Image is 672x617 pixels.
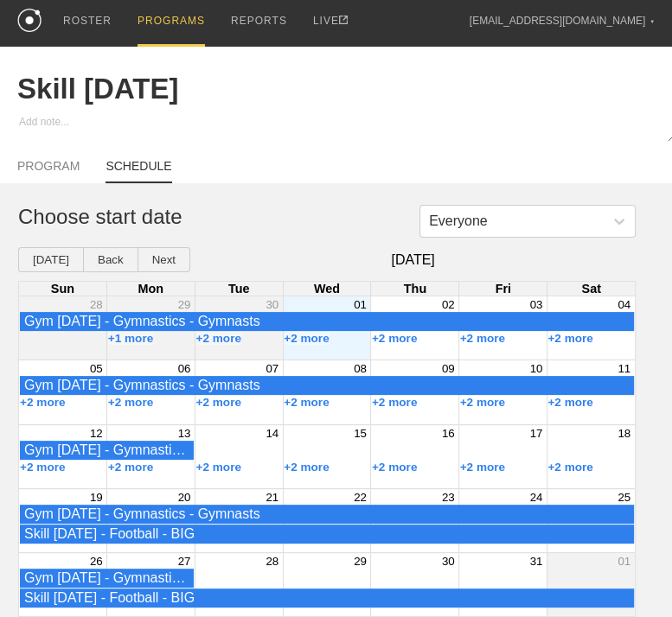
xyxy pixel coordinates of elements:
button: 22 [354,491,367,504]
button: +1 more [108,332,154,345]
div: Gym Monday - Gymnastics - Gymnasts [24,442,189,458]
img: logo [17,9,42,32]
button: 26 [90,555,103,568]
button: 12 [90,427,103,440]
div: Skill Tuesday - Football - BIG [24,526,630,542]
button: 19 [90,491,103,504]
button: +2 more [460,332,506,345]
div: Gym Monday - Gymnastics - Gymnasts [24,378,630,393]
button: 09 [442,362,455,375]
button: +2 more [284,332,330,345]
button: 31 [529,555,542,568]
button: +2 more [460,396,506,409]
button: 06 [178,362,191,375]
div: Gym Monday - Gymnastics - Gymnasts [24,314,630,329]
button: +2 more [108,461,154,474]
button: 14 [266,427,278,440]
button: +2 more [284,396,330,409]
button: +2 more [372,332,418,345]
button: +2 more [460,461,506,474]
button: 23 [442,491,455,504]
button: 30 [266,298,278,311]
button: +2 more [547,461,593,474]
button: Next [138,247,190,272]
button: 08 [354,362,367,375]
button: 28 [266,555,278,568]
button: 28 [90,298,103,311]
button: +2 more [20,396,66,409]
button: 02 [442,298,455,311]
button: 29 [178,298,191,311]
iframe: Chat Widget [586,534,672,617]
button: 30 [442,555,455,568]
span: Thu [404,282,426,296]
button: +2 more [108,396,154,409]
button: +2 more [195,461,241,474]
button: +2 more [547,396,593,409]
span: [DATE] [190,252,636,268]
button: 21 [266,491,278,504]
button: 13 [178,427,191,440]
button: +2 more [372,396,418,409]
div: Month View [18,281,636,617]
button: +2 more [195,396,241,409]
span: Fri [496,282,511,296]
button: 11 [618,362,630,375]
button: 15 [354,427,367,440]
button: +2 more [547,332,593,345]
button: +2 more [372,461,418,474]
button: 10 [529,362,542,375]
button: 27 [178,555,191,568]
div: Everyone [429,213,488,229]
span: Wed [314,282,340,296]
button: 03 [529,298,542,311]
button: Back [83,247,138,272]
button: +2 more [195,332,241,345]
a: PROGRAM [17,159,80,181]
button: 20 [178,491,191,504]
div: ▼ [650,16,655,27]
button: [DATE] [18,247,84,272]
span: Mon [138,282,164,296]
span: Tue [228,282,250,296]
div: Skill Tuesday - Football - BIG [24,590,630,606]
button: 24 [529,491,542,504]
span: Sat [581,282,600,296]
h1: Choose start date [18,205,618,229]
button: 05 [90,362,103,375]
div: Gym Monday - Gymnastics - Gymnasts [24,570,189,586]
button: +2 more [20,461,66,474]
button: 01 [354,298,367,311]
button: 25 [618,491,630,504]
button: 29 [354,555,367,568]
button: 17 [529,427,542,440]
button: 07 [266,362,278,375]
button: 04 [618,298,630,311]
button: 18 [618,427,630,440]
span: Sun [51,282,74,296]
div: Gym Monday - Gymnastics - Gymnasts [24,506,630,522]
a: SCHEDULE [106,159,171,183]
button: 16 [442,427,455,440]
button: +2 more [284,461,330,474]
